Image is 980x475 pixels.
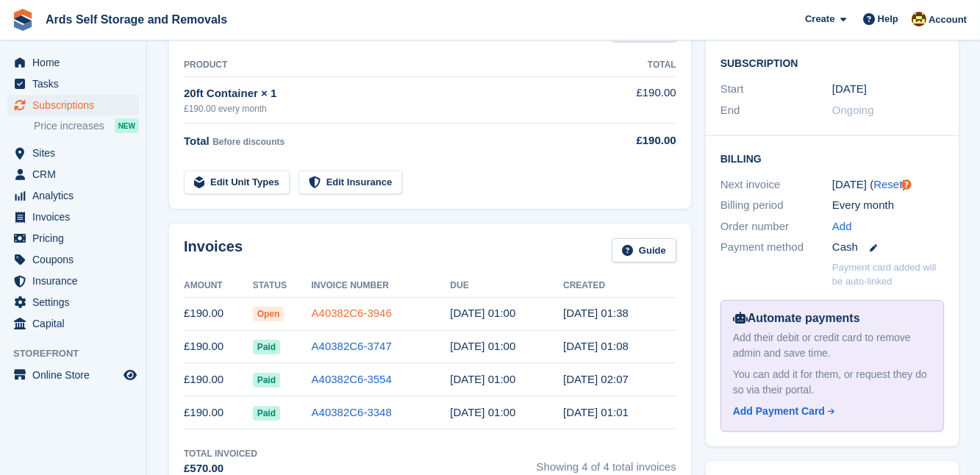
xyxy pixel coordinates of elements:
td: £190.00 [600,76,676,123]
span: Subscriptions [32,95,121,115]
a: menu [7,52,139,73]
div: £190.00 [600,132,676,149]
a: menu [7,143,139,163]
td: £190.00 [184,363,253,396]
span: Help [878,12,898,26]
span: Analytics [32,185,121,206]
div: Add their debit or credit card to remove admin and save time. [733,330,931,361]
td: £190.00 [184,297,253,330]
a: menu [7,74,139,94]
a: Ards Self Storage and Removals [40,7,233,32]
div: [DATE] ( ) [832,176,944,193]
span: Paid [253,406,280,421]
div: Tooltip anchor [900,178,913,191]
th: Total [600,54,676,77]
span: Insurance [32,271,121,291]
div: Billing period [720,197,832,214]
th: Invoice Number [312,274,451,298]
time: 2025-09-01 00:08:41 UTC [563,340,629,352]
span: Before discounts [212,137,285,147]
span: Sites [32,143,121,163]
a: A40382C6-3946 [312,307,392,319]
span: Account [929,12,967,27]
time: 2025-09-02 00:00:00 UTC [450,340,515,352]
time: 2025-07-01 00:01:00 UTC [563,406,629,418]
time: 2025-07-01 00:00:00 UTC [832,81,867,98]
span: Pricing [32,228,121,249]
div: Add Payment Card [733,404,825,419]
span: Home [32,52,121,73]
time: 2025-10-02 00:00:00 UTC [450,307,515,319]
span: Storefront [13,346,146,361]
span: CRM [32,164,121,185]
div: 20ft Container × 1 [184,85,600,102]
th: Status [253,274,312,298]
th: Product [184,54,600,77]
a: A40382C6-3554 [312,373,392,385]
a: A40382C6-3747 [312,340,392,352]
time: 2025-10-01 00:38:42 UTC [563,307,629,319]
a: Price increases NEW [34,118,139,134]
td: £190.00 [184,396,253,429]
div: Next invoice [720,176,832,193]
h2: Invoices [184,238,243,262]
div: £190.00 every month [184,102,600,115]
span: Total [184,135,210,147]
time: 2025-07-02 00:00:00 UTC [450,406,515,418]
span: Settings [32,292,121,312]
a: menu [7,164,139,185]
span: Tasks [32,74,121,94]
div: NEW [115,118,139,133]
div: Every month [832,197,944,214]
a: menu [7,292,139,312]
span: Ongoing [832,104,874,116]
h2: Billing [720,151,944,165]
span: Paid [253,340,280,354]
a: Edit Unit Types [184,171,290,195]
h2: Subscription [720,55,944,70]
a: menu [7,185,139,206]
span: Open [253,307,285,321]
a: menu [7,95,139,115]
th: Amount [184,274,253,298]
div: You can add it for them, or request they do so via their portal. [733,367,931,398]
th: Due [450,274,563,298]
a: A40382C6-3348 [312,406,392,418]
td: £190.00 [184,330,253,363]
div: Cash [832,239,944,256]
div: Total Invoiced [184,447,257,460]
a: Preview store [121,366,139,384]
time: 2025-08-02 00:00:00 UTC [450,373,515,385]
p: Payment card added will be auto-linked [832,260,944,289]
a: menu [7,249,139,270]
img: Mark McFerran [912,12,926,26]
span: Capital [32,313,121,334]
div: Payment method [720,239,832,256]
span: Invoices [32,207,121,227]
span: Paid [253,373,280,387]
th: Created [563,274,676,298]
a: menu [7,207,139,227]
span: Coupons [32,249,121,270]
a: menu [7,228,139,249]
a: menu [7,271,139,291]
a: Add [832,218,852,235]
a: menu [7,313,139,334]
span: Online Store [32,365,121,385]
div: End [720,102,832,119]
div: Start [720,81,832,98]
a: Edit Insurance [298,171,403,195]
span: Create [805,12,834,26]
time: 2025-08-01 01:07:57 UTC [563,373,629,385]
a: Guide [612,238,676,262]
span: Price increases [34,119,104,133]
img: stora-icon-8386f47178a22dfd0bd8f6a31ec36ba5ce8667c1dd55bd0f319d3a0aa187defe.svg [12,9,34,31]
div: Automate payments [733,310,931,327]
a: Reset [873,178,902,190]
a: menu [7,365,139,385]
a: Add Payment Card [733,404,926,419]
div: Order number [720,218,832,235]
